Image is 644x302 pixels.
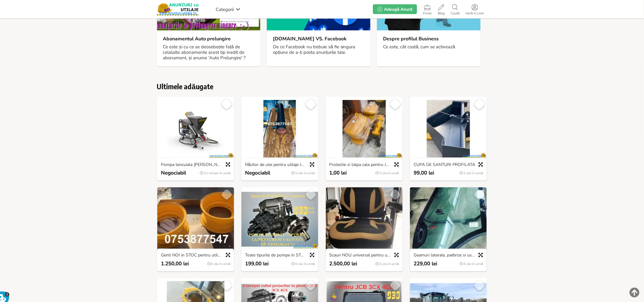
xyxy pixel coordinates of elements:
[241,187,318,251] img: Toate tipurile de pompe in STOC pentru utilajele JCB
[448,3,463,15] a: Caută
[374,170,402,176] div: 5 zile în urmă
[305,98,317,110] a: Salvează Favorit
[224,160,232,169] a: Previzualizare
[326,253,402,259] a: Scaun NOU universal pentru utilaje industriale si agricole
[161,261,189,267] span: 1.250,00 lei
[216,6,234,13] span: Categorii
[420,3,435,15] a: Firme
[630,288,639,297] img: scroll-to-top.png
[374,261,402,267] div: 6 zile în urmă
[273,44,364,61] div: De ce Facebook nu trebuie să fie singura opțiune de a-ți posta anunțurile tale.
[214,5,242,14] a: Categorii
[158,162,233,168] a: Pompa tencuiala [PERSON_NAME] cu snec PlastMax Spraypack
[242,162,318,168] a: Răcitor de ulei pentru utilaje JCB 3CX 4CX
[161,170,186,176] span: Negociabil
[389,189,401,201] a: Salvează Favorit
[290,261,318,267] div: 6 zile în urmă
[157,3,199,15] img: Anunturi-Utilaje.RO
[389,279,401,292] a: Salvează Favorit
[435,3,448,15] a: Blog
[224,251,232,260] a: Previzualizare
[245,261,269,267] span: 199,00 lei
[245,170,270,176] span: Negociabil
[273,36,364,42] h3: [DOMAIN_NAME] VS. Facebook
[221,189,233,201] a: Salvează Favorit
[157,187,234,251] img: Genti NOI in STOC pentru utilaje JCB 3CX 4CX
[411,162,486,168] a: CUPA DE SANTURI PROFILATA
[476,160,485,169] a: Previzualizare
[308,251,316,260] a: Previzualizare
[221,98,233,110] a: Salvează Favorit
[305,279,317,292] a: Salvează Favorit
[329,261,357,267] span: 2.500,00 lei
[414,261,437,267] span: 229,00 lei
[158,253,233,259] a: Genti NOI in STOC pentru utilaje JCB 3CX 4CX
[414,170,434,176] span: 99,00 lei
[157,97,234,161] img: Pompa tencuiala WAGNER cu snec PlastMax Spraypack
[473,189,486,201] a: Salvează Favorit
[241,97,318,161] img: Răcitor de ulei pentru utilaje JCB 3CX 4CX
[410,97,487,161] img: CUPA DE SANTURI PROFILATA
[420,12,435,15] span: Firme
[435,12,448,15] span: Blog
[458,170,486,176] div: 5 zile în urmă
[206,261,233,267] div: 6 zile în urmă
[463,12,487,15] span: Intră în cont
[242,253,318,259] a: Toate tipurile de pompe in STOC pentru utilajele JCB
[383,44,474,61] div: Ce este, cât costă, cum se activează
[326,97,403,161] img: Protectie si talpa cala pentru JCB 3CX 4CX
[463,3,487,15] a: Intră în cont
[163,44,254,61] div: Ce este și cu ce se deosebește față de celalalte abonamente acest tip inedit de abonament, și anu...
[476,251,485,260] a: Previzualizare
[392,251,401,260] a: Previzualizare
[448,12,463,15] span: Caută
[163,36,254,42] h3: Abonamentul Auto prelungire
[410,187,487,251] img: Geamuri laterale, parbrize si usi complete JCB 3CX 4CX
[389,98,401,110] a: Salvează Favorit
[411,253,486,259] a: Geamuri laterale, parbrize si usi complete JCB 3CX 4CX
[373,4,417,14] a: Adaugă Anunț
[383,36,474,42] h3: Despre profilul Business
[384,6,412,12] span: Adaugă Anunț
[392,160,401,169] a: Previzualizare
[290,170,318,176] div: 5 zile în urmă
[326,187,403,251] img: Scaun NOU universal pentru utilaje industriale si agricole
[5,292,9,297] span: 3
[221,279,233,292] a: Salvează Favorit
[473,279,486,292] a: Salvează Favorit
[473,98,486,110] a: Salvează Favorit
[198,170,233,176] div: 41 minute în urmă
[458,261,486,267] div: 6 zile în urmă
[308,160,316,169] a: Previzualizare
[329,170,347,176] span: 1,00 lei
[326,162,402,168] a: Protectie si talpa cala pentru JCB 3CX 4CX
[305,189,317,201] a: Salvează Favorit
[157,82,487,90] h2: Ultimele adăugate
